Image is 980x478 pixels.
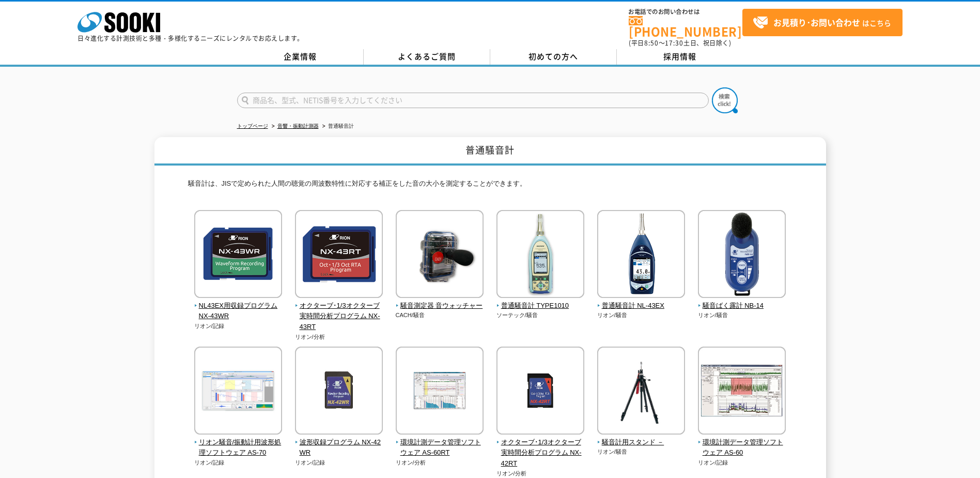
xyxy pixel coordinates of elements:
[194,301,283,322] span: NL43EX用収録プログラム NX-43WR
[295,437,383,459] span: 波形収録プログラム NX-42WR
[194,322,283,331] p: リオン/記録
[154,137,826,166] h1: 普通騒音計
[712,87,738,113] img: btn_search.png
[629,16,742,37] a: [PHONE_NUMBER]
[753,15,891,31] span: はこちら
[597,427,686,448] a: 騒音計用スタンド －
[496,437,585,469] span: オクターブ･1/3オクターブ実時間分析プログラム NX-42RT
[698,301,786,311] span: 騒音ばく露計 NB-14
[295,333,383,341] p: リオン/分析
[295,210,383,301] img: オクターブ･1/3オクターブ実時間分析プログラム NX-43RT
[617,49,743,65] a: 採用情報
[665,38,683,48] span: 17:30
[396,347,484,437] img: 環境計測データ管理ソフトウェア AS-60RT
[496,210,584,301] img: 普通騒音計 TYPE1010
[237,123,268,129] a: トップページ
[597,437,686,448] span: 騒音計用スタンド －
[295,291,383,333] a: オクターブ･1/3オクターブ実時間分析プログラム NX-43RT
[496,291,585,311] a: 普通騒音計 TYPE1010
[698,210,786,301] img: 騒音ばく露計 NB-14
[188,178,792,195] p: 騒音計は、JISで定められた人間の聴覚の周波数特性に対応する補正をした音の大小を測定することができます。
[496,311,585,320] p: ソーテック/騒音
[77,35,304,41] p: 日々進化する計測技術と多種・多様化するニーズにレンタルでお応えします。
[698,347,786,437] img: 環境計測データ管理ソフトウェア AS-60
[773,16,860,28] strong: お見積り･お問い合わせ
[742,9,903,36] a: お見積り･お問い合わせはこちら
[295,347,383,437] img: 波形収録プログラム NX-42WR
[698,291,786,311] a: 騒音ばく露計 NB-14
[629,9,742,15] span: お電話でのお問い合わせは
[629,38,731,48] span: (平日 ～ 土日、祝日除く)
[597,447,686,456] p: リオン/騒音
[396,437,484,459] span: 環境計測データ管理ソフトウェア AS-60RT
[194,210,282,301] img: NL43EX用収録プログラム NX-43WR
[364,49,490,65] a: よくあるご質問
[295,458,383,467] p: リオン/記録
[396,427,484,458] a: 環境計測データ管理ソフトウェア AS-60RT
[396,301,484,311] span: 騒音測定器 音ウォッチャー
[597,311,686,320] p: リオン/騒音
[496,301,585,311] span: 普通騒音計 TYPE1010
[295,427,383,458] a: 波形収録プログラム NX-42WR
[698,311,786,320] p: リオン/騒音
[295,301,383,333] span: オクターブ･1/3オクターブ実時間分析プログラム NX-43RT
[396,458,484,467] p: リオン/分析
[194,347,282,437] img: リオン騒音/振動計用波形処理ソフトウェア AS-70
[490,49,617,65] a: 初めての方へ
[194,437,283,459] span: リオン騒音/振動計用波形処理ソフトウェア AS-70
[528,51,578,62] span: 初めての方へ
[277,123,319,129] a: 音響・振動計測器
[496,469,585,478] p: リオン/分析
[237,49,364,65] a: 企業情報
[597,347,685,437] img: 騒音計用スタンド －
[597,301,686,311] span: 普通騒音計 NL-43EX
[698,458,786,467] p: リオン/記録
[698,427,786,458] a: 環境計測データ管理ソフトウェア AS-60
[597,291,686,311] a: 普通騒音計 NL-43EX
[320,121,354,132] li: 普通騒音計
[496,347,584,437] img: オクターブ･1/3オクターブ実時間分析プログラム NX-42RT
[644,38,659,48] span: 8:50
[698,437,786,459] span: 環境計測データ管理ソフトウェア AS-60
[597,210,685,301] img: 普通騒音計 NL-43EX
[194,291,283,322] a: NL43EX用収録プログラム NX-43WR
[396,210,484,301] img: 騒音測定器 音ウォッチャー
[396,311,484,320] p: CACH/騒音
[496,427,585,469] a: オクターブ･1/3オクターブ実時間分析プログラム NX-42RT
[194,458,283,467] p: リオン/記録
[237,93,709,108] input: 商品名、型式、NETIS番号を入力してください
[396,291,484,311] a: 騒音測定器 音ウォッチャー
[194,427,283,458] a: リオン騒音/振動計用波形処理ソフトウェア AS-70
